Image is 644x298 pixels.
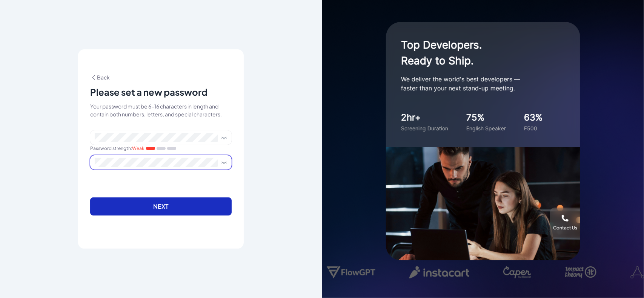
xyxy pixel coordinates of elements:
div: Contact Us [553,225,577,231]
span: Weak [132,145,144,151]
p: We deliver the world's best developers — faster than your next stand-up meeting. [401,75,552,93]
div: English Speaker [466,124,506,132]
p: Please set a new password [90,86,207,98]
button: Contact Us [550,208,580,238]
div: 75% [466,111,506,124]
div: Password strength : [90,145,232,152]
div: Your password must be 6-16 characters in length and contain both numbers, letters, and special ch... [90,102,232,118]
span: Back [90,74,110,81]
div: 2hr+ [401,111,448,124]
button: Next [90,197,232,215]
div: 63% [524,111,543,124]
h1: Top Developers. Ready to Ship. [401,37,552,69]
div: F500 [524,124,543,132]
div: Screening Duration [401,124,448,132]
